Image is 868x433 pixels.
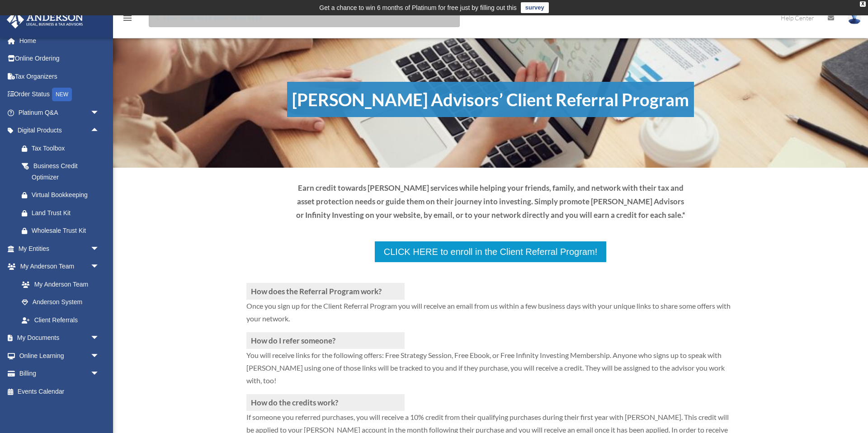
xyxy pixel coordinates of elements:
[4,11,86,28] img: Anderson Advisors Platinum Portal
[151,12,161,22] i: search
[6,67,113,85] a: Tax Organizers
[246,349,735,394] p: You will receive links for the following offers: Free Strategy Session, Free Ebook, or Free Infin...
[90,329,108,348] span: arrow_drop_down
[287,82,694,117] h1: [PERSON_NAME] Advisors’ Client Referral Program
[6,382,113,400] a: Events Calendar
[52,88,72,101] div: NEW
[6,329,113,347] a: My Documentsarrow_drop_down
[246,332,405,349] h3: How do I refer someone?
[6,240,113,258] a: My Entitiesarrow_drop_down
[32,207,102,219] div: Land Trust Kit
[90,365,108,383] span: arrow_drop_down
[246,394,405,411] h3: How do the credits work?
[32,225,102,236] div: Wholesale Trust Kit
[13,139,113,157] a: Tax Toolbox
[13,157,113,186] a: Business Credit Optimizer
[374,240,607,263] a: CLICK HERE to enroll in the Client Referral Program!
[6,122,113,140] a: Digital Productsarrow_drop_up
[6,50,113,68] a: Online Ordering
[90,104,108,122] span: arrow_drop_down
[6,258,113,276] a: My Anderson Teamarrow_drop_down
[13,222,113,240] a: Wholesale Trust Kit
[848,11,861,24] img: User Pic
[32,143,102,154] div: Tax Toolbox
[6,85,113,104] a: Order StatusNEW
[13,204,113,222] a: Land Trust Kit
[319,2,517,13] div: Get a chance to win 6 months of Platinum for free just by filling out this
[122,16,133,24] a: menu
[6,104,113,122] a: Platinum Q&Aarrow_drop_down
[13,311,108,329] a: Client Referrals
[6,365,113,383] a: Billingarrow_drop_down
[32,160,102,183] div: Business Credit Optimizer
[13,186,113,204] a: Virtual Bookkeeping
[90,122,108,140] span: arrow_drop_up
[13,293,113,311] a: Anderson System
[13,275,113,293] a: My Anderson Team
[6,347,113,365] a: Online Learningarrow_drop_down
[295,181,686,221] p: Earn credit towards [PERSON_NAME] services while helping your friends, family, and network with t...
[90,240,108,258] span: arrow_drop_down
[90,258,108,276] span: arrow_drop_down
[90,347,108,365] span: arrow_drop_down
[246,283,405,300] h3: How does the Referral Program work?
[521,2,549,13] a: survey
[122,13,133,24] i: menu
[32,189,102,201] div: Virtual Bookkeeping
[6,32,113,50] a: Home
[246,300,735,332] p: Once you sign up for the Client Referral Program you will receive an email from us within a few b...
[860,1,866,7] div: close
